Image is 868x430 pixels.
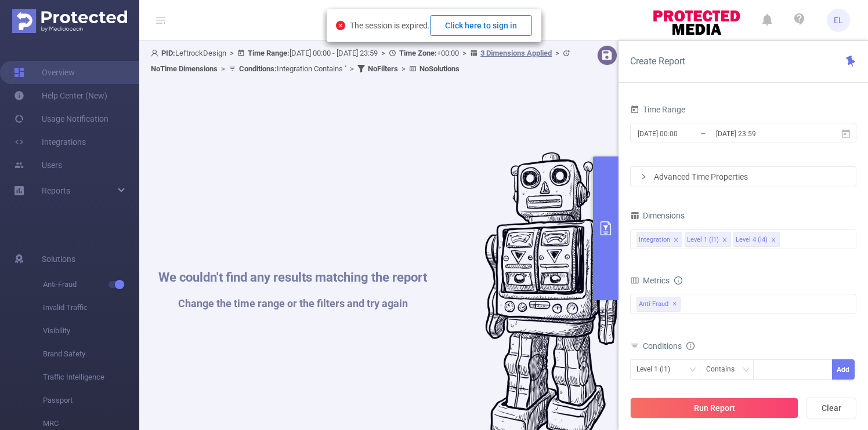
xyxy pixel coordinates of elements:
[640,173,647,180] i: icon: right
[685,232,731,247] li: Level 1 (l1)
[636,360,678,379] div: Level 1 (l1)
[834,9,843,32] span: EL
[686,342,695,350] i: icon: info-circle
[630,56,685,67] span: Create Report
[672,297,677,311] span: ✕
[43,366,139,389] span: Traffic Intelligence
[378,49,389,57] span: >
[43,319,139,342] span: Visibility
[419,64,460,73] b: No Solutions
[14,130,86,154] a: Integrations
[722,237,728,244] i: icon: close
[336,21,345,30] i: icon: close-circle
[43,389,139,412] span: Passport
[42,179,70,202] a: Reports
[158,298,427,309] h1: Change the time range or the filters and try again
[689,366,696,374] i: icon: down
[806,398,856,418] button: Clear
[161,49,175,57] b: PID:
[639,232,670,247] div: Integration
[552,49,563,57] span: >
[398,64,409,73] span: >
[687,232,719,247] div: Level 1 (l1)
[14,107,108,130] a: Usage Notification
[158,271,427,284] h1: We couldn't find any results matching the report
[14,154,62,177] a: Users
[346,64,357,73] span: >
[674,276,682,285] i: icon: info-circle
[239,64,346,73] span: Integration Contains ''
[42,186,70,195] span: Reports
[630,105,685,114] span: Time Range
[399,49,437,57] b: Time Zone:
[151,49,573,73] span: LeftrockDesign [DATE] 00:00 - [DATE] 23:59 +00:00
[248,49,290,57] b: Time Range:
[480,49,552,57] u: 3 Dimensions Applied
[715,126,809,141] input: End date
[14,84,107,107] a: Help Center (New)
[350,21,532,30] span: The session is expired.
[636,232,682,247] li: Integration
[43,342,139,366] span: Brand Safety
[673,237,679,244] i: icon: close
[151,64,218,73] b: No Time Dimensions
[736,232,768,247] div: Level 4 (l4)
[151,49,161,57] i: icon: user
[630,276,670,285] span: Metrics
[43,273,139,296] span: Anti-Fraud
[226,49,237,57] span: >
[832,359,855,380] button: Add
[630,211,685,220] span: Dimensions
[218,64,229,73] span: >
[459,49,470,57] span: >
[12,9,127,33] img: Protected Media
[430,15,532,36] button: Click here to sign in
[43,296,139,319] span: Invalid Traffic
[636,297,681,312] span: Anti-Fraud
[743,366,750,374] i: icon: down
[643,341,695,351] span: Conditions
[368,64,398,73] b: No Filters
[771,237,776,244] i: icon: close
[14,61,75,84] a: Overview
[706,360,743,379] div: Contains
[733,232,780,247] li: Level 4 (l4)
[239,64,277,73] b: Conditions :
[631,167,856,187] div: icon: rightAdvanced Time Properties
[630,398,798,418] button: Run Report
[42,247,75,271] span: Solutions
[636,126,730,141] input: Start date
